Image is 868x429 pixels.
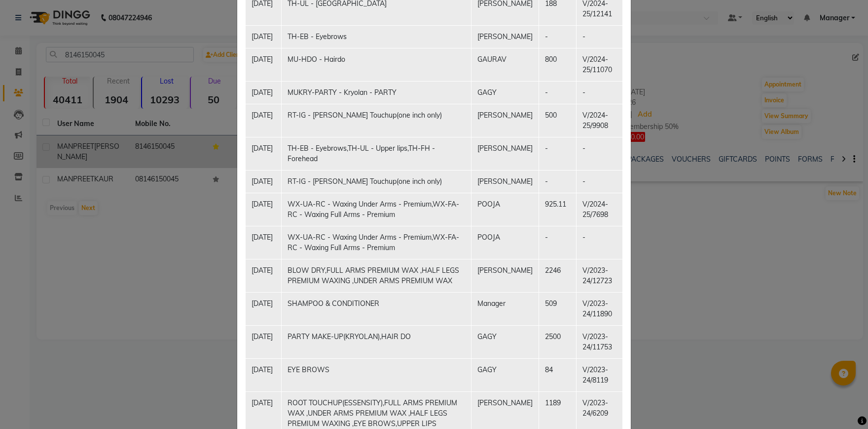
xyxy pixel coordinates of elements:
td: V/2024-25/9908 [577,104,623,137]
td: RT-IG - [PERSON_NAME] Touchup(one inch only) [282,104,471,137]
td: 84 [539,358,577,391]
td: 800 [539,48,577,81]
td: [PERSON_NAME] [471,25,539,48]
td: V/2023-24/8119 [577,358,623,391]
td: V/2024-25/7698 [577,193,623,226]
td: 509 [539,292,577,325]
td: [PERSON_NAME] [471,104,539,137]
td: V/2023-24/11753 [577,325,623,358]
td: - [577,170,623,193]
td: [DATE] [246,104,282,137]
td: [DATE] [246,48,282,81]
td: [DATE] [246,81,282,104]
td: SHAMPOO & CONDITIONER [282,292,471,325]
td: GAGY [471,81,539,104]
td: [PERSON_NAME] [471,170,539,193]
td: V/2023-24/11890 [577,292,623,325]
td: - [539,81,577,104]
td: Manager [471,292,539,325]
td: 2246 [539,259,577,292]
td: [DATE] [246,25,282,48]
td: MU-HDO - Hairdo [282,48,471,81]
td: GAURAV [471,48,539,81]
td: [DATE] [246,259,282,292]
td: TH-EB - Eyebrows [282,25,471,48]
td: [PERSON_NAME] [471,259,539,292]
td: POOJA [471,193,539,226]
td: - [577,25,623,48]
td: V/2023-24/12723 [577,259,623,292]
td: TH-EB - Eyebrows,TH-UL - Upper lips,TH-FH - Forehead [282,137,471,170]
td: GAGY [471,358,539,391]
td: - [539,137,577,170]
td: BLOW DRY,FULL ARMS PREMIUM WAX ,HALF LEGS PREMIUM WAXING ,UNDER ARMS PREMIUM WAX [282,259,471,292]
td: - [539,226,577,259]
td: - [577,81,623,104]
td: 925.11 [539,193,577,226]
td: - [539,25,577,48]
td: [DATE] [246,292,282,325]
td: 2500 [539,325,577,358]
td: [DATE] [246,170,282,193]
td: WX-UA-RC - Waxing Under Arms - Premium,WX-FA-RC - Waxing Full Arms - Premium [282,193,471,226]
td: RT-IG - [PERSON_NAME] Touchup(one inch only) [282,170,471,193]
td: - [539,170,577,193]
td: 500 [539,104,577,137]
td: MUKRY-PARTY - Kryolan - PARTY [282,81,471,104]
td: [DATE] [246,226,282,259]
td: [PERSON_NAME] [471,137,539,170]
td: [DATE] [246,358,282,391]
td: WX-UA-RC - Waxing Under Arms - Premium,WX-FA-RC - Waxing Full Arms - Premium [282,226,471,259]
td: - [577,226,623,259]
td: GAGY [471,325,539,358]
td: EYE BROWS [282,358,471,391]
td: [DATE] [246,193,282,226]
td: POOJA [471,226,539,259]
td: [DATE] [246,137,282,170]
td: - [577,137,623,170]
td: [DATE] [246,325,282,358]
td: PARTY MAKE-UP(KRYOLAN),HAIR DO [282,325,471,358]
td: V/2024-25/11070 [577,48,623,81]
